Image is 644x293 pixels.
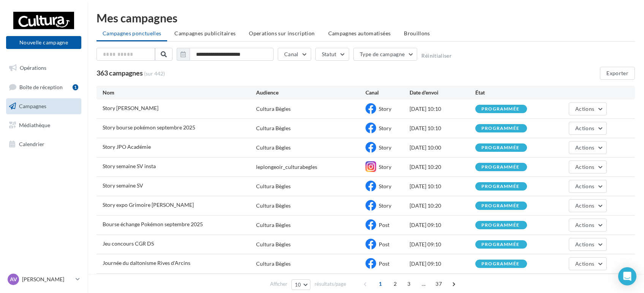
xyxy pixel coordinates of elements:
span: Actions [575,260,594,267]
span: 37 [432,278,445,290]
div: Cultura Bègles [256,105,291,113]
div: Cultura Bègles [256,183,291,190]
span: Story Zoé Clauzure [103,105,158,111]
div: Cultura Bègles [256,144,291,151]
div: État [475,89,541,96]
button: Nouvelle campagne [6,36,81,49]
button: Actions [569,161,607,173]
span: Story [379,164,391,170]
button: 10 [291,279,311,290]
span: Story semaine SV [103,182,143,189]
span: Story [379,125,391,131]
div: Cultura Bègles [256,124,291,132]
span: Actions [575,202,594,209]
span: Actions [575,144,594,151]
div: Date d'envoi [410,89,475,96]
span: Post [379,222,389,228]
span: 3 [403,278,415,290]
div: programmée [481,184,519,189]
button: Statut [315,48,349,61]
span: résultats/page [315,280,346,288]
div: programmée [481,145,519,150]
a: Calendrier [5,136,83,152]
button: Actions [569,102,607,115]
div: programmée [481,165,519,170]
div: [DATE] 10:20 [410,202,475,210]
div: programmée [481,126,519,131]
div: Canal [366,89,409,96]
button: Actions [569,199,607,212]
span: Story [379,183,391,189]
a: Médiathèque [5,117,83,133]
span: Campagnes [19,103,46,109]
span: Boîte de réception [19,83,63,90]
div: leplongeoir_culturabegles [256,163,317,171]
span: Story bourse pokémon septembre 2025 [103,124,195,131]
span: Actions [575,164,594,170]
div: [DATE] 10:10 [410,105,475,113]
button: Canal [278,48,311,61]
button: Actions [569,122,607,135]
button: Actions [569,238,607,251]
div: programmée [481,242,519,247]
span: Journée du daltonisme Rives d'Arcins [103,260,190,266]
span: Campagnes publicitaires [174,30,236,36]
button: Actions [569,219,607,232]
span: Bourse échange Pokémon septembre 2025 [103,221,203,227]
div: Nom [103,89,256,96]
span: Story [379,106,391,112]
span: Story expo Grimoire Elfie [103,202,194,208]
span: Actions [575,222,594,228]
span: Jeu concours CGR DS [103,240,154,247]
button: Actions [569,257,607,270]
a: Opérations [5,60,83,76]
div: Open Intercom Messenger [618,267,636,285]
div: programmée [481,107,519,112]
div: Cultura Bègles [256,221,291,229]
span: Médiathèque [19,122,50,128]
span: Story JPO Académie [103,143,151,150]
div: programmée [481,203,519,208]
span: 363 campagnes [97,69,143,77]
span: Actions [575,125,594,131]
div: Audience [256,89,366,96]
div: [DATE] 10:10 [410,124,475,132]
div: [DATE] 10:20 [410,163,475,171]
span: Calendrier [19,140,44,147]
div: [DATE] 09:10 [410,221,475,229]
button: Exporter [600,67,635,80]
div: Cultura Bègles [256,241,291,248]
span: ... [418,278,430,290]
p: [PERSON_NAME] [22,276,73,283]
div: [DATE] 10:10 [410,183,475,190]
span: Story [379,202,391,209]
span: AV [10,276,17,283]
button: Actions [569,141,607,154]
span: Operations sur inscription [249,30,315,36]
div: programmée [481,223,519,228]
button: Type de campagne [353,48,418,61]
span: Actions [575,183,594,189]
span: Actions [575,106,594,112]
div: 1 [73,84,78,90]
span: 1 [374,278,386,290]
span: Actions [575,241,594,247]
div: Cultura Bègles [256,202,291,210]
div: [DATE] 09:10 [410,241,475,248]
span: Post [379,241,389,247]
span: Campagnes automatisées [328,30,391,36]
div: Mes campagnes [97,12,635,24]
span: Brouillons [404,30,430,36]
div: programmée [481,261,519,266]
span: (sur 442) [144,70,165,77]
span: Story semaine SV insta [103,163,156,169]
a: AV [PERSON_NAME] [6,272,81,287]
a: Boîte de réception1 [5,79,83,95]
a: Campagnes [5,98,83,114]
button: Réinitialiser [421,53,452,59]
span: Story [379,144,391,151]
div: [DATE] 09:10 [410,260,475,268]
span: 2 [389,278,401,290]
div: Cultura Bègles [256,260,291,268]
div: [DATE] 10:00 [410,144,475,151]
